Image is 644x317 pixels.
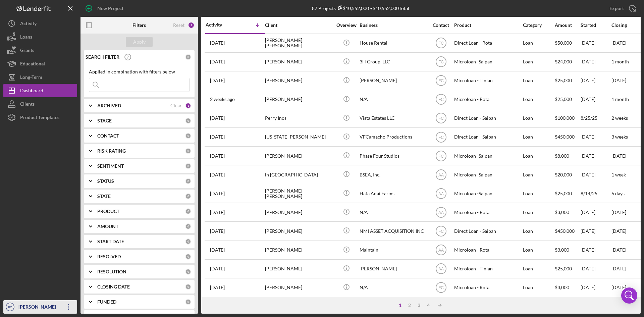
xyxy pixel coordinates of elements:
div: Microloan - Tinian [454,72,521,90]
div: 1 [395,303,405,308]
a: Dashboard [3,84,77,97]
div: 2 [405,303,414,308]
time: 2025-07-08 03:09 [210,285,225,290]
div: Microloan - Rota [454,279,521,297]
div: [PERSON_NAME] [265,260,332,278]
div: Grants [20,44,34,59]
div: Category [523,22,554,28]
div: N/A [360,203,427,221]
div: 0 [185,208,191,214]
div: Open Intercom Messenger [621,287,637,304]
div: [PERSON_NAME] [265,147,332,165]
div: 0 [185,163,191,169]
div: 1 [188,22,195,29]
div: [DATE] [581,147,611,165]
div: 0 [185,178,191,184]
div: [PERSON_NAME] [360,72,427,90]
div: Export [609,2,624,15]
time: 2025-08-18 10:03 [210,172,225,177]
div: Vista Estates LLC [360,109,427,127]
text: AA [438,267,443,271]
time: 2025-07-25 02:15 [210,247,225,253]
div: Microloan -Saipan [454,53,521,71]
div: [PERSON_NAME] [PERSON_NAME] [265,184,332,202]
span: $3,000 [555,284,569,290]
b: START DATE [97,239,124,244]
b: CLOSING DATE [97,284,130,289]
b: SEARCH FILTER [86,54,119,60]
div: [PERSON_NAME] [265,203,332,221]
time: 1 month [611,96,629,102]
div: Direct Loan - Saipan [454,222,521,240]
time: [DATE] [611,209,626,215]
div: Product [454,22,521,28]
div: 0 [185,269,191,275]
text: FC [438,116,444,121]
div: Activity [206,22,235,28]
div: [DATE] [581,260,611,278]
div: Reset [173,22,184,28]
div: N/A [360,91,427,108]
div: Applied in combination with filters below [89,69,190,74]
span: $25,000 [555,266,572,271]
div: Client [265,22,332,28]
div: Dashboard [20,84,43,99]
div: Loan [523,72,554,90]
time: [DATE] [611,153,626,159]
time: 2025-09-17 09:58 [210,40,225,46]
div: [DATE] [581,34,611,52]
div: [US_STATE][PERSON_NAME] [265,128,332,146]
button: Export [603,2,641,15]
time: 2025-07-23 01:58 [210,266,225,271]
button: Grants [3,44,77,57]
span: $8,000 [555,153,569,159]
div: 0 [185,223,191,229]
b: RISK RATING [97,148,126,154]
text: FC [8,305,12,309]
div: Loan [523,279,554,297]
text: FC [438,135,444,140]
time: 2025-08-22 02:35 [210,153,225,159]
div: Loan [523,53,554,71]
div: [PERSON_NAME] [265,91,332,108]
div: 4 [424,303,433,308]
div: 0 [185,133,191,139]
span: $450,000 [555,134,575,140]
time: 3 weeks [611,134,628,140]
button: Loans [3,30,77,44]
time: 2025-08-10 23:09 [210,210,225,215]
div: in [GEOGRAPHIC_DATA] [265,166,332,183]
div: 0 [185,239,191,245]
div: Microloan - Rota [454,203,521,221]
text: AA [438,248,443,253]
div: New Project [97,2,123,15]
div: Activity [20,17,37,32]
div: Microloan -Saipan [454,166,521,183]
time: 2025-08-26 06:52 [210,134,225,140]
div: [PERSON_NAME] [265,72,332,90]
div: 8/25/25 [581,109,611,127]
span: $25,000 [555,191,572,196]
div: Loan [523,128,554,146]
b: AMOUNT [97,224,118,229]
time: 1 month [611,59,629,64]
a: Clients [3,97,77,111]
time: 2025-09-17 05:43 [210,59,225,64]
b: STATE [97,194,111,199]
div: [DATE] [581,91,611,108]
span: $100,000 [555,115,575,121]
div: 3H Group, LLC [360,53,427,71]
div: Loan [523,34,554,52]
div: 1 [185,103,191,109]
div: Loan [523,166,554,183]
span: $3,000 [555,209,569,215]
div: Business [360,22,427,28]
div: 0 [185,54,191,60]
text: AA [438,172,443,177]
span: $3,000 [555,247,569,253]
div: 0 [185,193,191,199]
div: 8/14/25 [581,184,611,202]
a: Activity [3,17,77,30]
div: Started [581,22,611,28]
a: Long-Term [3,70,77,84]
